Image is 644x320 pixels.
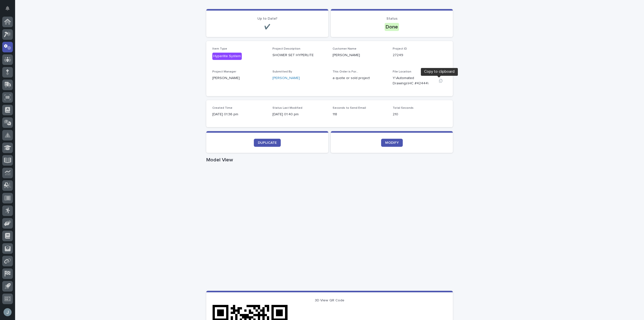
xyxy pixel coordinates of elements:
[2,3,13,14] button: Notifications
[315,299,344,302] span: 3D View QR Code
[272,112,327,117] p: [DATE] 01:40 pm
[333,53,387,58] p: [PERSON_NAME]
[272,70,292,73] span: Submitted By
[212,47,227,50] span: Item Type
[393,47,407,50] span: Project ID
[206,165,453,291] iframe: Model View
[254,139,281,147] a: DUPLICATE
[257,17,277,20] span: Up to Date?
[206,157,453,163] h1: Model View
[272,47,300,50] span: Project Description
[272,106,302,110] span: Status Last Modified
[385,23,399,31] div: Done
[333,76,387,81] p: a quote or sold project
[393,106,414,110] span: Total Seconds
[2,307,13,317] button: users-avatar
[272,53,327,58] p: SHOWER SET HYPERLITE
[393,76,435,86] : Y:\Automated Drawings\HC #42444\
[212,112,266,117] p: [DATE] 01:36 pm
[393,53,447,58] p: 27249
[212,70,236,73] span: Project Manager
[333,70,358,73] span: This Order is For...
[6,6,13,14] div: Notifications
[386,17,397,20] span: Status
[385,141,399,145] span: MODIFY
[333,112,387,117] p: 118
[333,47,356,50] span: Customer Name
[272,76,300,81] a: [PERSON_NAME]
[212,24,322,30] p: ✔️
[212,76,266,81] p: [PERSON_NAME]
[333,106,366,110] span: Seconds to Send Email
[393,70,411,73] span: File Location
[212,106,232,110] span: Created Time
[258,141,277,145] span: DUPLICATE
[381,139,403,147] a: MODIFY
[212,53,242,60] div: Hyperlite System
[393,112,447,117] p: 210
